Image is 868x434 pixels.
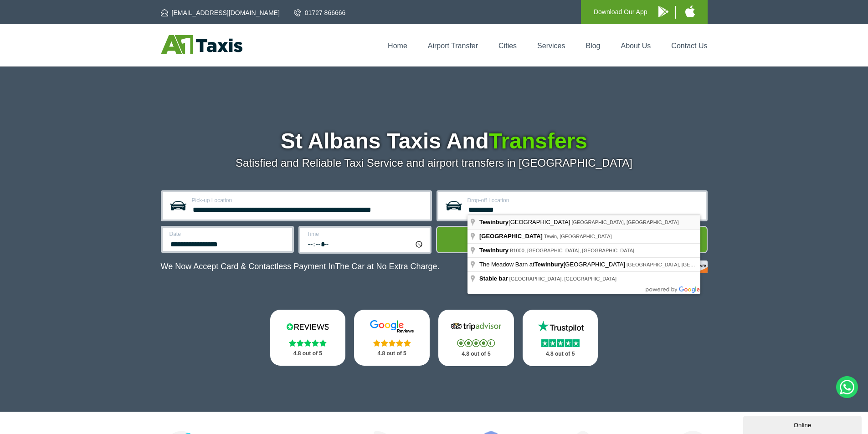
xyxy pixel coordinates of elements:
label: Drop-off Location [467,198,700,203]
span: B1000, [GEOGRAPHIC_DATA], [GEOGRAPHIC_DATA] [510,248,634,253]
img: Tripadvisor [449,320,503,333]
p: Download Our App [594,6,647,18]
span: [GEOGRAPHIC_DATA], [GEOGRAPHIC_DATA] [571,220,678,225]
p: We Now Accept Card & Contactless Payment In [161,262,440,271]
span: The Car at No Extra Charge. [335,262,439,271]
img: A1 Taxis Android App [658,6,668,17]
a: 01727 866666 [294,8,346,17]
span: [GEOGRAPHIC_DATA] [479,233,543,240]
img: Reviews.io [280,320,335,333]
a: Services [537,42,565,50]
label: Time [307,231,424,237]
span: The Meadow Barn at [GEOGRAPHIC_DATA] [479,261,627,268]
span: Tewin, [GEOGRAPHIC_DATA] [544,234,612,239]
label: Pick-up Location [192,198,425,203]
span: [GEOGRAPHIC_DATA], [GEOGRAPHIC_DATA] [509,276,616,281]
img: A1 Taxis iPhone App [685,5,695,17]
p: 4.8 out of 5 [280,348,336,359]
a: Trustpilot Stars 4.8 out of 5 [523,310,598,366]
img: Stars [373,339,411,347]
a: Contact Us [671,42,707,50]
img: Google [365,320,419,333]
span: Transfers [489,129,587,153]
span: Stable bar [479,275,508,282]
p: 4.8 out of 5 [364,348,420,359]
label: Date [169,231,287,237]
a: Airport Transfer [428,42,478,50]
span: Tewinbury [479,219,508,225]
a: Reviews.io Stars 4.8 out of 5 [270,310,346,366]
a: Cities [498,42,517,50]
h1: St Albans Taxis And [161,130,708,152]
a: Blog [586,42,600,50]
span: Tewinbury [534,261,564,268]
a: Home [388,42,407,50]
iframe: chat widget [743,414,863,434]
a: [EMAIL_ADDRESS][DOMAIN_NAME] [161,8,280,17]
a: Tripadvisor Stars 4.8 out of 5 [438,310,514,366]
span: [GEOGRAPHIC_DATA], [GEOGRAPHIC_DATA] [627,262,734,267]
p: Satisfied and Reliable Taxi Service and airport transfers in [GEOGRAPHIC_DATA] [161,157,708,169]
p: 4.8 out of 5 [533,348,588,360]
p: 4.8 out of 5 [448,348,504,360]
a: About Us [621,42,651,50]
button: Get Quote [436,226,708,253]
img: Trustpilot [533,320,588,333]
img: Stars [541,339,580,347]
img: Stars [289,339,327,347]
img: Stars [457,339,495,347]
span: [GEOGRAPHIC_DATA] [479,219,571,225]
img: A1 Taxis St Albans LTD [161,35,242,54]
a: Google Stars 4.8 out of 5 [354,310,430,366]
span: Tewinbury [479,247,508,254]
